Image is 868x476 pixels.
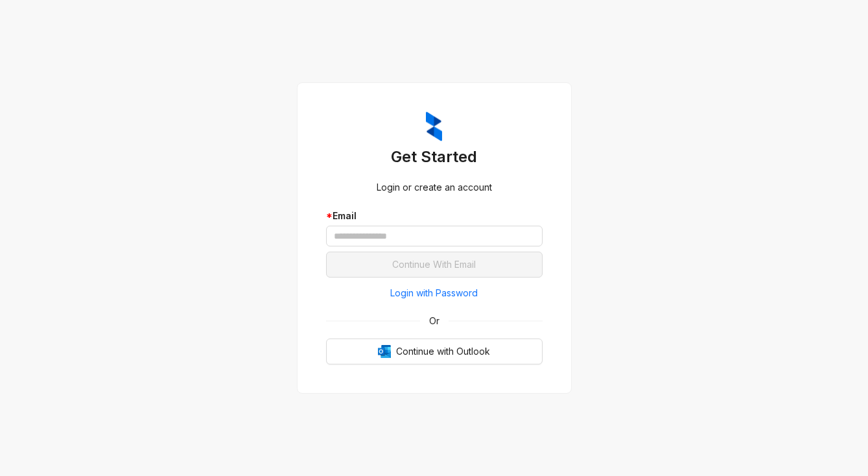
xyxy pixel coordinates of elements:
div: Login or create an account [326,180,543,195]
button: Continue With Email [326,252,543,278]
h3: Get Started [326,147,543,167]
button: OutlookContinue with Outlook [326,339,543,364]
span: Continue with Outlook [396,344,490,359]
img: ZumaIcon [426,112,442,141]
span: Or [420,314,449,328]
span: Login with Password [390,286,478,300]
div: Email [326,209,543,223]
button: Login with Password [326,283,543,303]
img: Outlook [378,345,391,358]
